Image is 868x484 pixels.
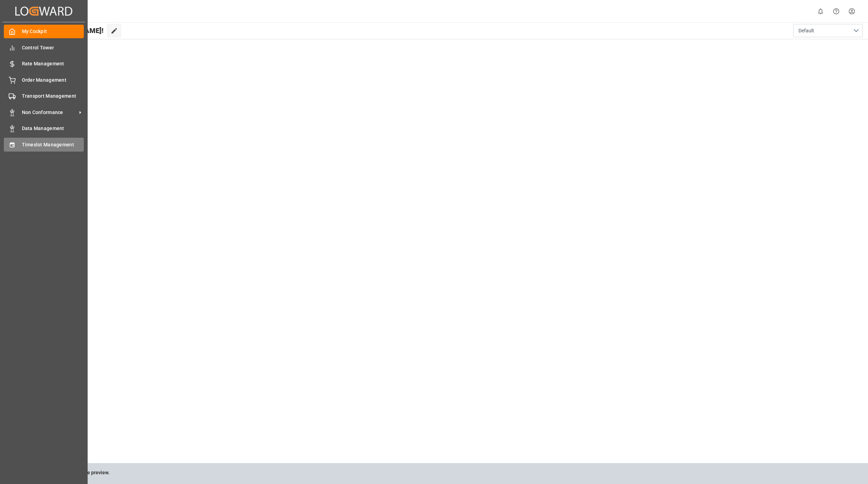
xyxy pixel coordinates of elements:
[22,76,84,84] span: Order Management
[22,60,84,67] span: Rate Management
[4,89,84,103] a: Transport Management
[793,24,863,37] button: open menu
[4,122,84,135] a: Data Management
[828,3,844,19] button: Help Center
[798,27,814,34] span: Default
[813,3,828,19] button: show 0 new notifications
[22,28,84,35] span: My Cockpit
[22,44,84,51] span: Control Tower
[22,125,84,132] span: Data Management
[22,92,84,100] span: Transport Management
[22,141,84,148] span: Timeslot Management
[4,25,84,38] a: My Cockpit
[22,109,77,116] span: Non Conformance
[4,73,84,87] a: Order Management
[4,138,84,151] a: Timeslot Management
[4,57,84,71] a: Rate Management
